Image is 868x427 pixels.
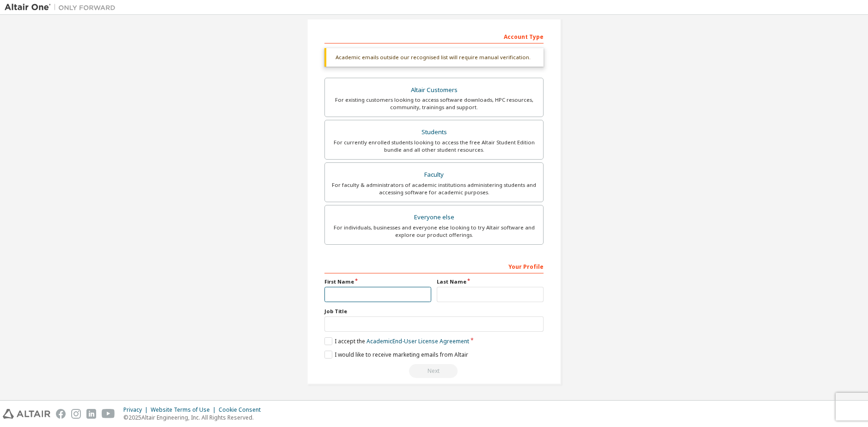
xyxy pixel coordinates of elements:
div: For individuals, businesses and everyone else looking to try Altair software and explore our prod... [330,224,538,239]
div: For existing customers looking to access software downloads, HPC resources, community, trainings ... [330,96,538,111]
div: Altair Customers [330,84,538,97]
label: I would like to receive marketing emails from Altair [324,351,468,359]
div: For faculty & administrators of academic institutions administering students and accessing softwa... [330,181,538,196]
a: Academic End-User License Agreement [367,337,469,345]
div: Account Type [324,29,544,43]
div: Your Profile [324,259,544,273]
div: Read and acccept EULA to continue [324,364,544,378]
div: Website Terms of Use [151,406,219,414]
img: Altair One [5,3,120,12]
label: First Name [324,278,431,285]
div: Academic emails outside our recognised list will require manual verification. [324,48,544,67]
p: © 2025 Altair Engineering, Inc. All Rights Reserved. [123,414,266,421]
div: Privacy [123,406,151,414]
label: Last Name [437,278,544,285]
label: Job Title [324,308,544,315]
div: For currently enrolled students looking to access the free Altair Student Edition bundle and all ... [330,139,538,154]
img: facebook.svg [56,409,66,419]
img: linkedin.svg [86,409,96,419]
div: Cookie Consent [219,406,266,414]
img: instagram.svg [71,409,81,419]
img: youtube.svg [102,409,115,419]
label: I accept the [324,337,469,345]
div: Everyone else [330,211,538,224]
img: altair_logo.svg [3,409,50,419]
div: Students [330,126,538,139]
div: Faculty [330,168,538,181]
